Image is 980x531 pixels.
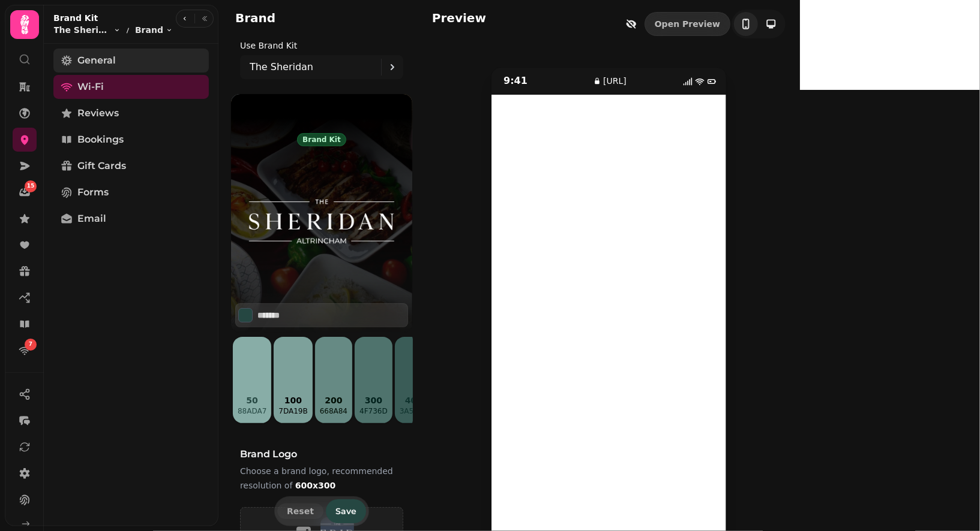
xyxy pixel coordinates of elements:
[359,394,388,406] p: 300
[400,406,428,416] p: 3a5c57
[240,41,297,50] label: Use Brand Kit
[238,406,266,416] p: 88ada7
[13,180,37,204] a: 15
[230,146,413,296] img: aHR0cHM6Ly9maWxlcy5zdGFtcGVkZS5haS83ZWViN2UyZC02M2Q1LTQ4NWItYTQ2Zi1kYmJiMTk0Njg4MmQvbWVkaWEvMmQxO...
[240,464,403,493] p: Choose a brand logo, recommended resolution of
[335,507,356,515] span: Save
[400,394,428,406] p: 400
[278,406,307,416] p: 7da19b
[238,308,253,322] button: Select color
[504,74,565,88] p: 9:41
[315,337,352,423] button: 200668a84
[355,337,392,423] button: 3004f736d
[278,394,307,406] p: 100
[297,133,346,146] div: Brand kit
[238,394,266,406] p: 50
[603,75,627,87] p: [URL]
[759,12,783,36] button: toggle-phone
[277,503,323,519] button: Reset
[274,337,312,423] button: 1007da19b
[13,339,37,363] a: 7
[359,406,388,416] p: 4f736d
[432,10,486,38] h2: Preview
[235,10,275,26] h2: Brand
[29,340,32,349] span: 7
[287,507,314,515] span: Reset
[27,182,35,191] span: 15
[734,12,758,36] button: toggle-phone
[320,394,347,406] p: 200
[295,481,335,490] b: 600x300
[240,447,403,461] h3: Brand logo
[320,406,347,416] p: 668a84
[645,12,730,36] a: Open Preview
[326,499,366,523] button: Save
[250,60,313,74] p: The Sheridan
[395,337,433,423] button: 4003a5c57
[233,337,271,423] button: 5088ada7
[235,303,408,327] div: Select color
